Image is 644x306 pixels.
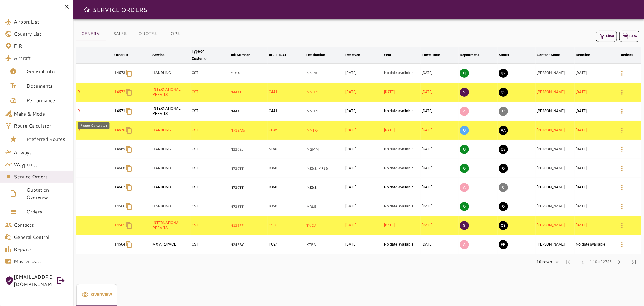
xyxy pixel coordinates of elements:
[268,159,306,178] td: B350
[630,259,637,266] span: last_page
[499,107,508,116] button: CANCELED
[268,83,306,102] td: C441
[230,51,250,59] div: Tail Number
[499,51,509,59] div: Status
[421,83,459,102] td: [DATE]
[93,5,147,15] h6: SERVICE ORDERS
[460,69,469,78] p: Q
[76,284,117,306] button: Overview
[76,27,106,41] button: GENERAL
[615,161,629,176] button: Details
[14,233,69,241] span: General Control
[114,70,125,76] p: 14573
[114,242,125,247] p: 14564
[191,64,229,83] td: CST
[269,51,295,59] span: ACFT ICAO
[616,259,623,266] span: chevron_right
[499,202,508,211] button: QUOTING
[460,145,469,154] p: Q
[383,83,421,102] td: [DATE]
[14,258,69,265] span: Master Data
[14,122,69,129] span: Route Calculator
[533,258,561,267] div: 10 rows
[268,121,306,140] td: CL35
[114,109,125,114] p: 14571
[575,83,613,102] td: [DATE]
[230,166,266,171] p: N726TT
[345,51,360,59] div: Received
[575,178,613,197] td: [DATE]
[306,109,343,114] p: MMUN
[306,185,343,190] p: MZBZ
[615,237,629,252] button: Details
[344,83,383,102] td: [DATE]
[78,90,112,95] p: R
[576,51,590,59] div: Deadline
[27,186,69,201] span: Quotation Overview
[344,64,383,83] td: [DATE]
[152,51,172,59] span: Service
[27,135,69,143] span: Preferred Routes
[536,159,575,178] td: [PERSON_NAME]
[306,90,343,95] p: MMUN
[421,140,459,159] td: [DATE]
[114,223,125,228] p: 14565
[421,235,459,254] td: [DATE]
[230,185,266,190] p: N726TT
[576,51,598,59] span: Deadline
[268,235,306,254] td: PC24
[151,64,190,83] td: HANDLING
[536,83,575,102] td: [PERSON_NAME]
[344,216,383,235] td: [DATE]
[191,83,229,102] td: CST
[114,166,125,171] p: 14568
[499,69,508,78] button: QUOTE VALIDATED
[345,51,368,59] span: Received
[344,102,383,121] td: [DATE]
[152,51,164,59] div: Service
[114,204,125,209] p: 14566
[422,51,448,59] span: Travel Date
[76,27,189,41] div: basic tabs example
[306,166,343,171] p: MZBZ, MRLB
[383,102,421,121] td: No date available
[269,51,287,59] div: ACFT ICAO
[344,159,383,178] td: [DATE]
[383,235,421,254] td: No date available
[383,140,421,159] td: No date available
[151,159,190,178] td: HANDLING
[344,121,383,140] td: [DATE]
[460,126,469,135] p: O
[575,140,613,159] td: [DATE]
[575,255,590,269] span: Previous Page
[384,51,392,59] div: Sent
[499,145,508,154] button: QUOTE VALIDATED
[615,66,629,80] button: Details
[268,140,306,159] td: SF50
[268,216,306,235] td: C550
[306,128,343,133] p: MMTO
[383,216,421,235] td: [DATE]
[615,180,629,195] button: Details
[230,242,266,247] p: N243BC
[596,31,617,42] button: Filter
[575,121,613,140] td: [DATE]
[191,197,229,216] td: CST
[536,140,575,159] td: [PERSON_NAME]
[191,178,229,197] td: CST
[422,51,440,59] div: Travel Date
[460,221,469,230] p: S
[421,121,459,140] td: [DATE]
[384,51,399,59] span: Sent
[626,255,641,269] span: Last Page
[306,71,343,76] p: MMPR
[133,27,162,41] button: QUOTES
[499,88,508,97] button: QUOTE SENT
[575,159,613,178] td: [DATE]
[76,284,117,306] div: basic tabs example
[191,235,229,254] td: CST
[14,273,53,288] span: [EMAIL_ADDRESS][DOMAIN_NAME]
[421,102,459,121] td: [DATE]
[191,121,229,140] td: CST
[421,64,459,83] td: [DATE]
